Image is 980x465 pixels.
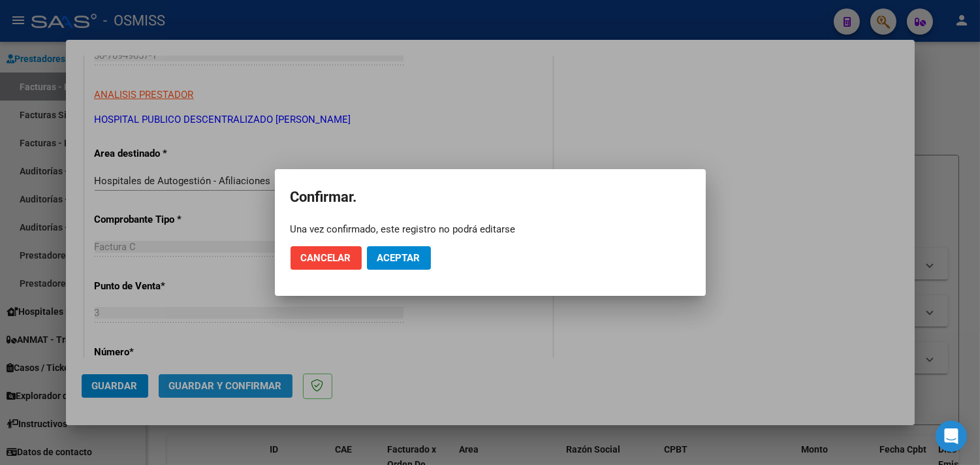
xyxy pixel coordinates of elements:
div: Open Intercom Messenger [936,421,967,452]
div: Una vez confirmado, este registro no podrá editarse [291,223,690,236]
span: Aceptar [377,252,420,264]
span: Cancelar [301,252,351,264]
button: Aceptar [367,246,431,270]
h2: Confirmar. [291,185,690,210]
button: Cancelar [291,246,362,270]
